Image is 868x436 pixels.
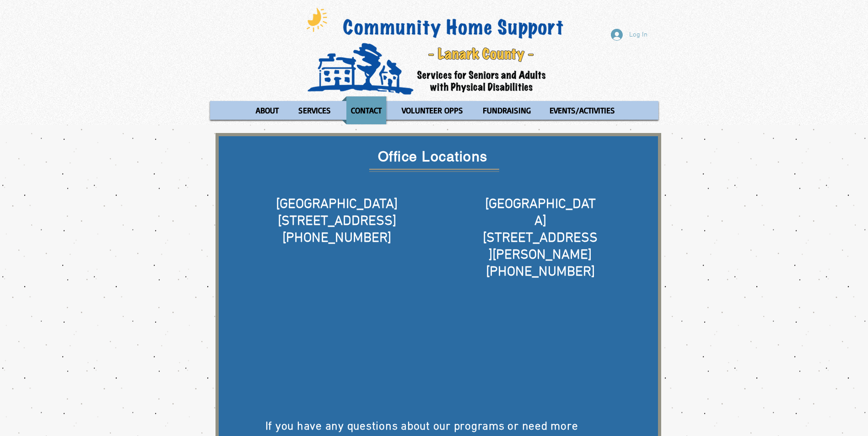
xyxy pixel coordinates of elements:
a: SERVICES [290,96,340,124]
a: FUNDRAISING [474,96,539,124]
span: [GEOGRAPHIC_DATA] [276,196,398,213]
p: VOLUNTEER OPPS [398,96,467,124]
span: [STREET_ADDRESS] [278,213,396,230]
a: CONTACT [342,96,391,124]
button: Log In [604,26,654,43]
p: EVENTS/ACTIVITIES [545,96,619,124]
span: [PHONE_NUMBER] [282,230,391,247]
p: ABOUT [252,96,283,124]
span: Office Locations [378,149,488,165]
nav: Site [210,96,658,124]
span: [GEOGRAPHIC_DATA] [485,196,596,230]
a: ABOUT [247,96,287,124]
span: Log In [626,30,651,40]
p: SERVICES [294,96,335,124]
span: [STREET_ADDRESS][PERSON_NAME] [483,230,598,264]
p: CONTACT [347,96,386,124]
span: [PHONE_NUMBER] [486,264,595,281]
a: VOLUNTEER OPPS [393,96,472,124]
a: EVENTS/ACTIVITIES [541,96,624,124]
p: FUNDRAISING [479,96,535,124]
